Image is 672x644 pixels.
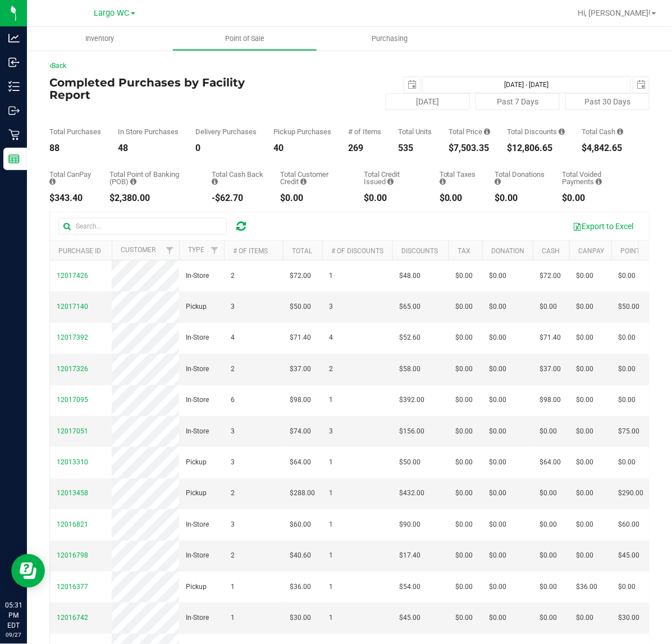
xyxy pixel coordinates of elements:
span: 12013310 [57,458,88,466]
span: 1 [329,271,333,281]
inline-svg: Reports [8,153,20,165]
span: $71.40 [540,332,561,343]
span: $0.00 [455,550,473,561]
span: 2 [231,550,235,561]
div: Total Discounts [507,128,565,135]
h4: Completed Purchases by Facility Report [49,76,249,101]
div: Delivery Purchases [195,128,257,135]
span: $0.00 [576,519,593,530]
span: $0.00 [489,613,506,623]
inline-svg: Inventory [8,81,20,92]
span: $0.00 [489,457,506,468]
span: 6 [231,395,235,405]
span: $0.00 [540,302,557,312]
p: 09/27 [5,631,22,639]
span: 1 [231,582,235,592]
span: $64.00 [540,457,561,468]
span: $0.00 [618,457,636,468]
span: 12017392 [57,334,88,341]
span: $0.00 [576,550,593,561]
span: $0.00 [455,426,473,437]
span: $0.00 [618,271,636,281]
i: Sum of the successful, non-voided cash payment transactions for all purchases in the date range. ... [617,128,623,135]
span: 12017426 [57,272,88,280]
span: Point of Sale [210,34,280,44]
a: Tax [458,247,470,255]
span: $60.00 [618,519,639,530]
span: In-Store [186,550,209,561]
div: $0.00 [440,194,478,203]
span: 1 [329,519,333,530]
div: Pickup Purchases [273,128,331,135]
span: $90.00 [399,519,420,530]
a: Cash [542,247,560,255]
span: Pickup [186,582,207,592]
button: Past 30 Days [565,93,650,110]
div: Total Credit Issued [364,171,423,185]
div: $12,806.65 [507,144,565,153]
span: $0.00 [489,550,506,561]
span: 12016742 [57,614,88,622]
span: select [633,77,649,93]
a: # of Discounts [331,247,383,255]
span: $0.00 [489,519,506,530]
div: 269 [348,144,381,153]
div: Total Purchases [49,128,101,135]
div: Total Voided Payments [562,171,633,185]
span: $0.00 [489,271,506,281]
div: 48 [118,144,179,153]
a: CanPay [578,247,604,255]
span: $0.00 [576,395,593,405]
span: $17.40 [399,550,420,561]
span: $45.00 [399,613,420,623]
span: $71.40 [290,332,311,343]
div: Total CanPay [49,171,93,185]
span: $0.00 [540,550,557,561]
i: Sum of the successful, non-voided payments using account credit for all purchases in the date range. [301,178,307,185]
span: 1 [329,613,333,623]
span: $0.00 [540,613,557,623]
span: $392.00 [399,395,424,405]
span: 12016821 [57,520,88,528]
inline-svg: Inbound [8,57,20,68]
button: [DATE] [386,93,470,110]
span: 3 [231,426,235,437]
div: $0.00 [364,194,423,203]
div: $343.40 [49,194,93,203]
span: 3 [329,426,333,437]
span: $0.00 [618,582,636,592]
span: $0.00 [455,457,473,468]
span: $0.00 [540,426,557,437]
span: 12017095 [57,396,88,404]
span: $74.00 [290,426,311,437]
span: 2 [231,488,235,499]
span: 1 [329,582,333,592]
div: # of Items [348,128,381,135]
span: $50.00 [399,457,420,468]
span: 12017326 [57,365,88,373]
span: 3 [231,519,235,530]
span: 1 [329,550,333,561]
span: $0.00 [540,519,557,530]
span: $288.00 [290,488,315,499]
span: In-Store [186,519,209,530]
span: 12016798 [57,551,88,559]
a: Total [292,247,312,255]
span: $156.00 [399,426,424,437]
inline-svg: Retail [8,129,20,140]
span: $30.00 [618,613,639,623]
span: $0.00 [489,395,506,405]
div: Total Cash [582,128,623,135]
span: Inventory [70,34,129,44]
inline-svg: Analytics [8,33,20,44]
span: 12013458 [57,489,88,497]
span: 4 [329,332,333,343]
p: 05:31 PM EDT [5,600,22,631]
span: $54.00 [399,582,420,592]
span: In-Store [186,332,209,343]
span: 4 [231,332,235,343]
div: Total Donations [495,171,546,185]
i: Sum of the discount values applied to the all purchases in the date range. [559,128,565,135]
span: $0.00 [618,332,636,343]
a: Filter [161,241,179,260]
